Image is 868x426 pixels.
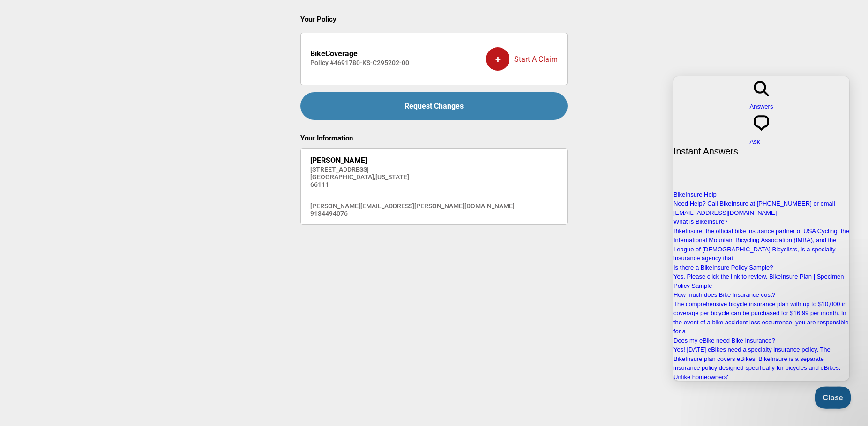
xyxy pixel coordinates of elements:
[486,47,509,71] div: +
[815,386,852,408] iframe: Help Scout Beacon - Close
[310,59,409,66] h4: Policy # 4691780-KS-C295202-00
[300,92,568,120] a: Request Changes
[310,49,358,58] strong: BikeCoverage
[300,134,568,142] h2: Your Information
[310,173,515,181] h4: [GEOGRAPHIC_DATA] , [US_STATE]
[486,40,558,78] div: Start A Claim
[310,156,367,165] strong: [PERSON_NAME]
[673,76,849,381] iframe: Help Scout Beacon - Live Chat, Contact Form, and Knowledge Base
[486,40,558,78] a: +Start A Claim
[310,166,515,173] h4: [STREET_ADDRESS]
[310,202,515,210] h4: [PERSON_NAME][EMAIL_ADDRESS][PERSON_NAME][DOMAIN_NAME]
[300,15,568,23] h2: Your Policy
[310,210,515,217] h4: 9134494076
[310,181,515,188] h4: 66111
